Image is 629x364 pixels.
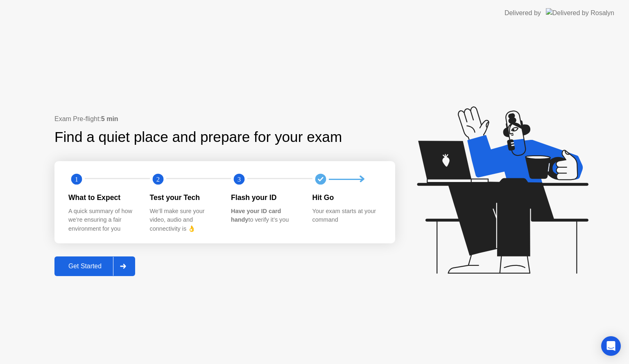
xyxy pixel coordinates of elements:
img: Delivered by Rosalyn [546,8,614,18]
text: 1 [75,175,78,183]
div: Open Intercom Messenger [601,336,621,356]
div: Flash your ID [231,192,299,203]
div: Find a quiet place and prepare for your exam [54,126,343,148]
b: Have your ID card handy [231,208,281,223]
b: 5 min [101,115,118,122]
div: Your exam starts at your command [312,207,381,225]
div: Get Started [57,263,113,270]
text: 3 [238,175,241,183]
div: Hit Go [312,192,381,203]
div: to verify it’s you [231,207,299,225]
div: What to Expect [68,192,137,203]
div: Test your Tech [150,192,218,203]
div: We’ll make sure your video, audio and connectivity is 👌 [150,207,218,234]
div: Exam Pre-flight: [54,114,395,124]
div: Delivered by [505,8,541,18]
div: A quick summary of how we’re ensuring a fair environment for you [68,207,137,234]
button: Get Started [54,256,135,276]
text: 2 [156,175,159,183]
